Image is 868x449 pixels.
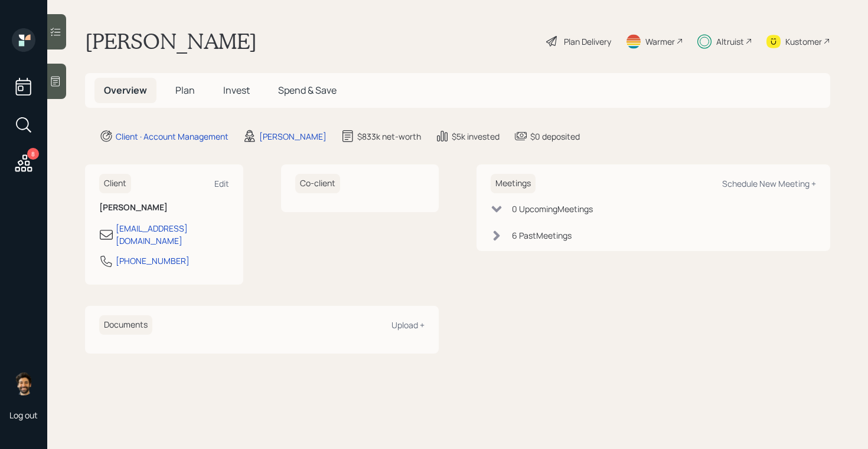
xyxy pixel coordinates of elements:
[278,84,337,97] span: Spend & Save
[722,178,816,189] div: Schedule New Meeting +
[99,174,131,193] h6: Client
[116,130,229,143] div: Client · Account Management
[357,130,421,143] div: $833k net-worth
[530,130,580,143] div: $0 deposited
[512,229,572,242] div: 6 Past Meeting s
[99,203,229,213] h6: [PERSON_NAME]
[391,319,425,331] div: Upload +
[295,174,340,193] h6: Co-client
[259,130,327,143] div: [PERSON_NAME]
[85,28,257,54] h1: [PERSON_NAME]
[116,255,190,267] div: [PHONE_NUMBER]
[785,35,822,48] div: Kustomer
[452,130,500,143] div: $5k invested
[9,410,38,421] div: Log out
[512,203,593,215] div: 0 Upcoming Meeting s
[564,35,611,48] div: Plan Delivery
[491,174,536,193] h6: Meetings
[223,84,250,97] span: Invest
[116,222,229,247] div: [EMAIL_ADDRESS][DOMAIN_NAME]
[214,178,229,189] div: Edit
[12,372,35,395] img: eric-schwartz-headshot.png
[175,84,195,97] span: Plan
[716,35,744,48] div: Altruist
[645,35,675,48] div: Warmer
[104,84,147,97] span: Overview
[99,315,152,335] h6: Documents
[27,148,39,160] div: 8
